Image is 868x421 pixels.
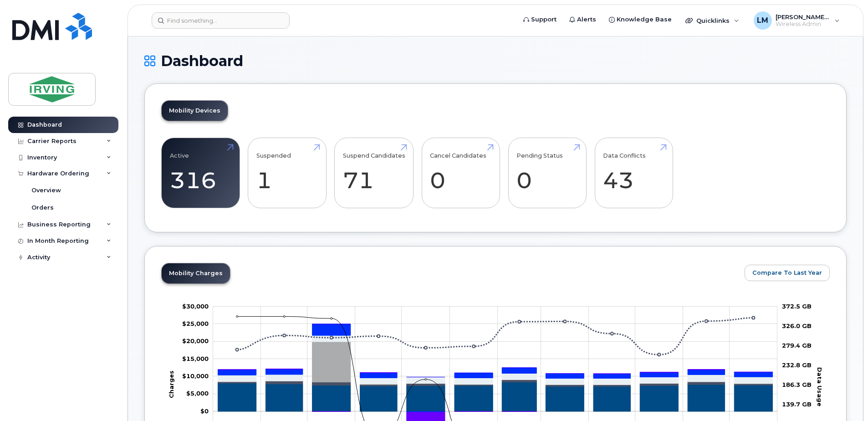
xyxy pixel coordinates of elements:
tspan: $0 [200,407,209,415]
a: Suspended 1 [256,143,318,203]
g: Roaming [218,380,773,386]
a: Pending Status 0 [516,143,578,203]
g: $0 [182,303,209,310]
tspan: 186.3 GB [782,381,812,389]
tspan: 326.0 GB [782,322,812,329]
a: Data Conflicts 43 [603,143,664,203]
g: $0 [186,390,209,397]
tspan: Charges [168,370,175,398]
tspan: $30,000 [182,303,209,310]
a: Mobility Charges [162,263,230,283]
g: $0 [182,338,209,345]
tspan: 232.8 GB [782,361,812,369]
tspan: 139.7 GB [782,401,812,408]
span: Compare To Last Year [752,268,822,277]
tspan: Data Usage [816,367,823,406]
a: Active 316 [170,143,231,203]
a: Mobility Devices [162,101,228,121]
g: $0 [182,372,209,380]
g: $0 [182,355,209,362]
h1: Dashboard [144,53,847,69]
tspan: $10,000 [182,372,209,380]
tspan: $25,000 [182,320,209,327]
g: $0 [182,320,209,327]
a: Suspend Candidates 71 [343,143,405,203]
tspan: $5,000 [186,390,209,397]
g: Rate Plan [218,382,773,411]
button: Compare To Last Year [745,265,830,281]
tspan: $15,000 [182,355,209,362]
tspan: $20,000 [182,338,209,345]
tspan: 372.5 GB [782,303,812,310]
a: Cancel Candidates 0 [430,143,491,203]
tspan: 279.4 GB [782,342,812,349]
